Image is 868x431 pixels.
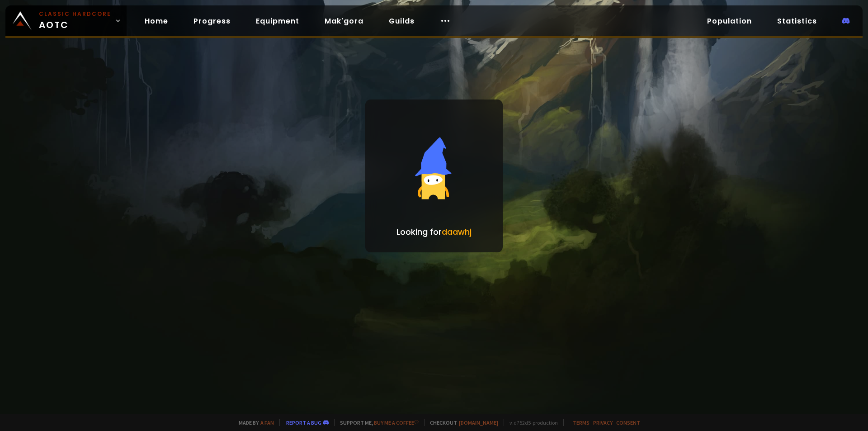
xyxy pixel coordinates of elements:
a: Progress [186,12,238,30]
a: Mak'gora [317,12,371,30]
a: Population [700,12,759,30]
span: AOTC [39,10,111,32]
a: [DOMAIN_NAME] [459,419,498,426]
span: daawhj [442,226,472,237]
span: Made by [233,419,274,426]
small: Classic Hardcore [39,10,111,18]
a: a fan [260,419,274,426]
a: Terms [573,419,590,426]
a: Privacy [593,419,613,426]
span: Checkout [424,419,498,426]
a: Home [137,12,175,30]
a: Equipment [249,12,307,30]
a: Statistics [770,12,824,30]
a: Classic HardcoreAOTC [5,5,127,36]
p: Looking for [396,226,472,238]
span: Support me, [334,419,419,426]
a: Report a bug [286,419,321,426]
span: v. d752d5 - production [504,419,558,426]
a: Guilds [382,12,422,30]
a: Consent [616,419,640,426]
a: Buy me a coffee [374,419,419,426]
